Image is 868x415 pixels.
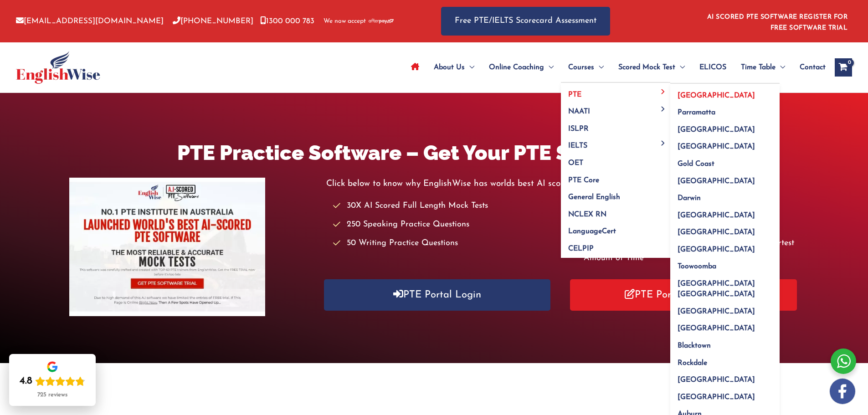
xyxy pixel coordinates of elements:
[670,118,780,135] a: [GEOGRAPHIC_DATA]
[561,220,670,237] a: LanguageCert
[326,176,799,191] p: Click below to know why EnglishWise has worlds best AI scored PTE software
[369,19,394,24] img: Afterpay-Logo
[678,394,755,401] span: [GEOGRAPHIC_DATA]
[678,359,707,367] span: Rockdale
[678,195,701,202] span: Darwin
[670,153,780,170] a: Gold Coast
[670,101,780,118] a: Parramatta
[675,51,685,83] span: Menu Toggle
[658,106,668,111] span: Menu Toggle
[670,238,780,255] a: [GEOGRAPHIC_DATA]
[568,177,599,184] span: PTE Core
[434,51,465,83] span: About Us
[441,7,610,36] a: Free PTE/IELTS Scorecard Assessment
[561,152,670,169] a: OET
[670,334,780,352] a: Blacktown
[670,204,780,221] a: [GEOGRAPHIC_DATA]
[561,83,670,100] a: PTEMenu Toggle
[69,178,265,316] img: pte-institute-main
[678,178,755,185] span: [GEOGRAPHIC_DATA]
[568,91,581,98] span: PTE
[678,263,716,270] span: Toowoomba
[16,17,164,25] a: [EMAIL_ADDRESS][DOMAIN_NAME]
[734,51,792,83] a: Time TableMenu Toggle
[792,51,826,83] a: Contact
[482,51,561,83] a: Online CoachingMenu Toggle
[800,51,826,83] span: Contact
[678,325,755,332] span: [GEOGRAPHIC_DATA]
[678,160,714,168] span: Gold Coast
[670,187,780,204] a: Darwin
[260,17,314,25] a: 1300 000 783
[678,143,755,150] span: [GEOGRAPHIC_DATA]
[611,51,692,83] a: Scored Mock TestMenu Toggle
[707,14,848,31] a: AI SCORED PTE SOFTWARE REGISTER FOR FREE SOFTWARE TRIAL
[678,342,711,349] span: Blacktown
[568,211,606,218] span: NCLEX RN
[658,140,668,145] span: Menu Toggle
[702,6,852,36] aside: Header Widget 1
[670,221,780,238] a: [GEOGRAPHIC_DATA]
[594,51,604,83] span: Menu Toggle
[16,51,100,84] img: cropped-ew-logo
[670,135,780,153] a: [GEOGRAPHIC_DATA]
[465,51,474,83] span: Menu Toggle
[670,385,780,403] a: [GEOGRAPHIC_DATA]
[776,51,785,83] span: Menu Toggle
[561,237,670,258] a: CELPIP
[678,229,755,236] span: [GEOGRAPHIC_DATA]
[333,199,561,214] li: 30X AI Scored Full Length Mock Tests
[561,100,670,118] a: NAATIMenu Toggle
[678,376,755,384] span: [GEOGRAPHIC_DATA]
[678,126,755,133] span: [GEOGRAPHIC_DATA]
[568,125,589,133] span: ISLPR
[20,375,85,388] div: Rating: 4.8 out of 5
[670,169,780,187] a: [GEOGRAPHIC_DATA]
[404,51,826,83] nav: Site Navigation: Main Menu
[568,245,594,252] span: CELPIP
[568,142,587,149] span: IELTS
[561,134,670,152] a: IELTSMenu Toggle
[568,108,590,115] span: NAATI
[570,279,797,311] a: PTE Portal Registration
[568,194,620,201] span: General English
[324,17,366,26] span: We now accept
[333,236,561,251] li: 50 Writing Practice Questions
[830,379,855,404] img: white-facebook.png
[678,308,755,315] span: [GEOGRAPHIC_DATA]
[678,280,755,298] span: [GEOGRAPHIC_DATA] [GEOGRAPHIC_DATA]
[670,300,780,317] a: [GEOGRAPHIC_DATA]
[692,51,734,83] a: ELICOS
[678,92,755,99] span: [GEOGRAPHIC_DATA]
[658,89,668,94] span: Menu Toggle
[561,51,611,83] a: CoursesMenu Toggle
[568,228,616,235] span: LanguageCert
[333,217,561,232] li: 250 Speaking Practice Questions
[544,51,554,83] span: Menu Toggle
[324,279,551,311] a: PTE Portal Login
[670,351,780,369] a: Rockdale
[699,51,726,83] span: ELICOS
[561,117,670,134] a: ISLPR
[670,255,780,272] a: Toowoomba
[678,246,755,253] span: [GEOGRAPHIC_DATA]
[568,51,594,83] span: Courses
[426,51,482,83] a: About UsMenu Toggle
[670,84,780,101] a: [GEOGRAPHIC_DATA]
[670,317,780,334] a: [GEOGRAPHIC_DATA]
[678,212,755,219] span: [GEOGRAPHIC_DATA]
[618,51,675,83] span: Scored Mock Test
[561,169,670,186] a: PTE Core
[835,58,852,77] a: View Shopping Cart, empty
[568,159,583,167] span: OET
[678,109,715,116] span: Parramatta
[670,369,780,386] a: [GEOGRAPHIC_DATA]
[20,375,32,388] div: 4.8
[69,138,798,167] h1: PTE Practice Software – Get Your PTE Score With AI
[37,391,67,399] div: 725 reviews
[489,51,544,83] span: Online Coaching
[173,17,253,25] a: [PHONE_NUMBER]
[741,51,776,83] span: Time Table
[561,203,670,220] a: NCLEX RN
[670,272,780,300] a: [GEOGRAPHIC_DATA] [GEOGRAPHIC_DATA]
